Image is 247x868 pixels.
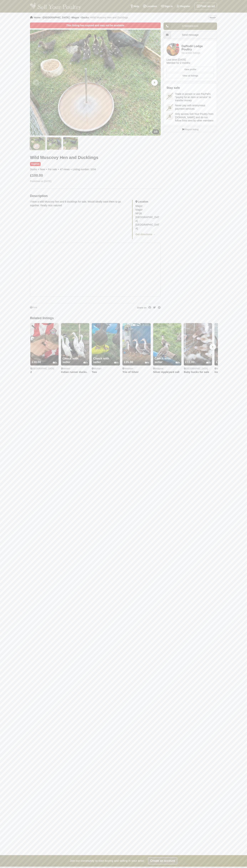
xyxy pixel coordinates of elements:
div: No active listings [182,52,200,54]
a: Get directions → [135,233,155,236]
a: £30.00 2 [30,354,59,365]
div: Share on [137,306,161,309]
span: New [40,168,47,171]
span: Report listing [185,128,199,131]
span: £30.00 [32,360,41,364]
div: Magor Magor NP26 [GEOGRAPHIC_DATA] [GEOGRAPHIC_DATA] [135,204,161,230]
div: 4 [145,361,149,364]
div: Previous slide [32,78,41,87]
div: I have a wild Muscovy hen and 8 ducklings for sale. Would ideally want them to go together. Reall... [30,200,128,207]
li: > [90,16,128,19]
li: > [41,16,70,19]
span: £12.00 [185,360,195,364]
a: Indian runner ducks. [61,371,89,374]
li: 1 / 3 [30,30,161,136]
span: 1 [154,130,155,133]
a: Share on Pinterest [158,306,161,309]
span: Never pay with anonymous payment services [175,104,214,110]
a: Share on Facebook [148,306,151,309]
a: Location [141,3,159,10]
div: Wilsden [215,367,243,370]
p: Published on [DATE] [30,179,161,183]
a: [GEOGRAPHIC_DATA] [43,16,70,19]
img: Two female khaki Campbell and 1 small white chicken [92,323,120,365]
a: £15.00 2 [215,354,243,365]
a: Silver Appleyard call ducks for sale [153,371,181,374]
span: 47 views [60,168,72,171]
div: Bridgend [153,367,181,370]
h2: Stay safe [167,86,214,90]
a: Check with seller 2 [92,350,120,365]
span: Join our community to start buying and selling in your area! [70,859,144,863]
div: Wrexham [122,367,151,370]
div: Member for 2 months [167,61,190,64]
img: Wild Muscovy Hen and Ducklings - 1/3 [30,30,161,136]
div: 2 [53,361,57,364]
h2: Related listings [30,316,217,320]
img: Wild Muscovy Hen and Ducklings - 3 [63,137,78,150]
a: Share on Twitter [153,306,156,309]
div: 2 [206,361,211,364]
div: Next slide [150,78,159,87]
a: 2 [DEMOGRAPHIC_DATA] [PERSON_NAME] ducks [30,371,59,374]
a: View profile [167,67,214,72]
div: [GEOGRAPHIC_DATA] [30,367,59,370]
div: 3 [176,361,180,364]
a: Register [175,3,192,10]
a: Check with seller 2 [61,350,89,365]
span: Check with seller [62,357,79,364]
div: [GEOGRAPHIC_DATA] [184,367,212,370]
span: Check with seller [155,357,171,364]
span: Ducks [30,168,39,171]
a: Help [128,3,141,10]
div: £100.00 [30,173,161,177]
img: Wild Muscovy Hen and Ducklings - 1 [30,137,45,150]
span: Listing number: 1034 [73,168,96,171]
li: > [80,16,89,19]
img: Indian runner ducks. [61,323,89,365]
a: Magor [72,16,79,19]
img: Kate Unitt [124,325,131,332]
a: Check with seller 3 [153,350,181,365]
a: Two [DEMOGRAPHIC_DATA] [PERSON_NAME] and 1 small white chicken [92,371,120,374]
div: / [152,129,159,134]
img: Silver Appleyard call ducks for sale [153,323,181,365]
a: Next [208,16,217,20]
a: Send message [163,31,217,39]
img: Wild Muscovy Hen and Ducklings - 2 [47,137,62,150]
span: Send message [182,33,198,36]
span: Expired [30,162,41,166]
span: £35.00 [124,360,133,364]
a: View all listings [167,73,214,78]
span: Only access Sell Your Poultry from [DOMAIN_NAME] and do not follow links sent by other members [175,112,214,122]
span: Ducks [81,16,89,19]
img: Baby bucks for sale [184,323,212,365]
span: 0750000XXXX [182,25,198,28]
div: 2 [114,361,119,364]
div: 2 [84,361,88,364]
span: Trade in person or use PayPal's “paying for an item or service” to transfer money [175,92,214,102]
a: Report listing [163,127,217,132]
div: Honiton [61,367,89,370]
a: £12.00 2 [184,354,212,365]
img: Daffodil Lodge Poultry [167,43,179,56]
a: Home [34,16,41,19]
a: Post an ad [194,3,217,10]
a: 0750000XXXX [163,23,217,30]
img: 2 female khaki Campbell ducks [30,323,59,365]
div: This listing has expired and may not be available [30,23,161,28]
span: 3 [156,130,157,133]
a: Daffodil Lodge Poultry [182,45,214,51]
span: £15.00 [216,360,225,364]
h2: Description [30,194,161,198]
img: Trio of Silver Appleyard (Large Fowl) Ducks Available [122,323,151,365]
a: Trio of Silver Appleyard (Large Fowl) Ducks Available [122,371,151,374]
span: Check with seller [93,357,109,364]
a: Print [30,306,37,309]
li: > [70,16,79,19]
div: Mitcham [92,367,120,370]
span: For sale [48,168,59,171]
